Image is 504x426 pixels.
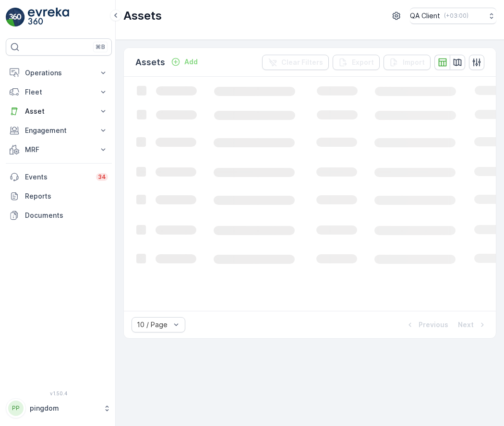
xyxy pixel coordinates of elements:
[8,401,24,416] div: PP
[184,57,198,67] p: Add
[444,12,468,20] p: ( +03:00 )
[6,167,112,187] a: Events34
[352,58,374,67] p: Export
[457,319,488,331] button: Next
[281,58,323,67] p: Clear Filters
[333,55,380,70] button: Export
[6,102,112,121] button: Asset
[25,172,90,182] p: Events
[404,319,449,331] button: Previous
[135,56,165,69] p: Assets
[25,68,93,78] p: Operations
[419,320,448,330] p: Previous
[6,121,112,140] button: Engagement
[6,8,25,27] img: logo
[25,191,108,201] p: Reports
[410,8,496,24] button: QA Client(+03:00)
[98,173,106,181] p: 34
[6,83,112,102] button: Fleet
[6,63,112,83] button: Operations
[167,56,202,68] button: Add
[123,8,162,24] p: Assets
[384,55,431,70] button: Import
[6,206,112,225] a: Documents
[25,145,93,154] p: MRF
[25,87,93,97] p: Fleet
[403,58,425,67] p: Import
[6,187,112,206] a: Reports
[25,106,93,116] p: Asset
[6,140,112,159] button: MRF
[6,390,112,396] span: v 1.50.4
[28,8,69,27] img: logo_light-DOdMpM7g.png
[458,320,474,330] p: Next
[96,43,105,51] p: ⌘B
[25,211,108,220] p: Documents
[30,403,98,413] p: pingdom
[410,11,440,21] p: QA Client
[262,55,329,70] button: Clear Filters
[6,398,112,418] button: PPpingdom
[25,126,93,135] p: Engagement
